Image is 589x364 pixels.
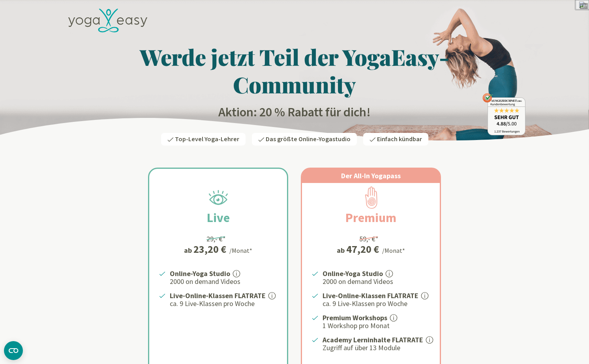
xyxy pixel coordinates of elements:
[323,343,430,353] p: Zugriff auf über 13 Module
[337,245,346,256] span: ab
[323,299,430,308] p: ca. 9 Live-Klassen pro Woche
[229,246,252,255] div: /Monat*
[323,269,383,278] strong: Online-Yoga Studio
[346,244,379,254] div: 47,20 €
[184,245,193,256] span: ab
[323,321,430,330] p: 1 Workshop pro Monat
[64,105,525,120] h2: Aktion: 20 % Rabatt für dich!
[577,0,587,9] img: 7.png
[580,3,588,9] div: 18°
[170,291,266,300] strong: Live-Online-Klassen FLATRATE
[323,335,423,344] strong: Academy Lerninhalte FLATRATE
[193,244,226,254] div: 23,20 €
[323,291,418,300] strong: Live-Online-Klassen FLATRATE
[175,135,239,144] span: Top-Level Yoga-Lehrer
[341,171,401,180] span: Der All-In Yogapass
[359,233,379,244] div: 59,- €*
[64,43,525,98] h1: Werde jetzt Teil der YogaEasy-Community
[188,208,249,227] h2: Live
[170,277,278,286] p: 2000 on demand Videos
[170,269,230,278] strong: Online-Yoga Studio
[323,313,387,322] strong: Premium Workshops
[323,277,430,286] p: 2000 on demand Videos
[326,208,415,227] h2: Premium
[266,135,351,144] span: Das größte Online-Yogastudio
[206,233,226,244] div: 29,- €*
[482,93,525,135] img: ausgezeichnet_badge.png
[377,135,422,144] span: Einfach kündbar
[4,341,23,360] button: CMP-Widget öffnen
[382,246,405,255] div: /Monat*
[170,299,278,308] p: ca. 9 Live-Klassen pro Woche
